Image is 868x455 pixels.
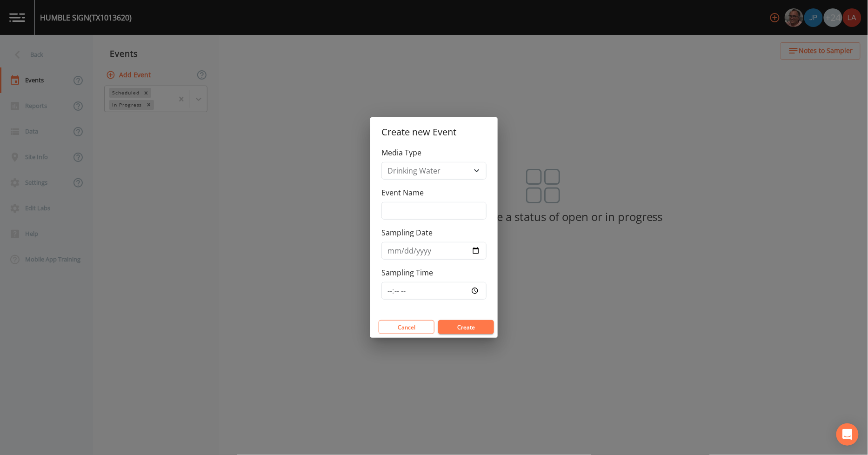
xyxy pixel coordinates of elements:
label: Event Name [381,187,424,198]
h2: Create new Event [370,117,498,147]
button: Create [438,320,494,334]
label: Sampling Date [381,227,433,238]
button: Cancel [379,320,434,334]
label: Media Type [381,147,421,158]
div: Open Intercom Messenger [836,423,859,446]
label: Sampling Time [381,267,433,278]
